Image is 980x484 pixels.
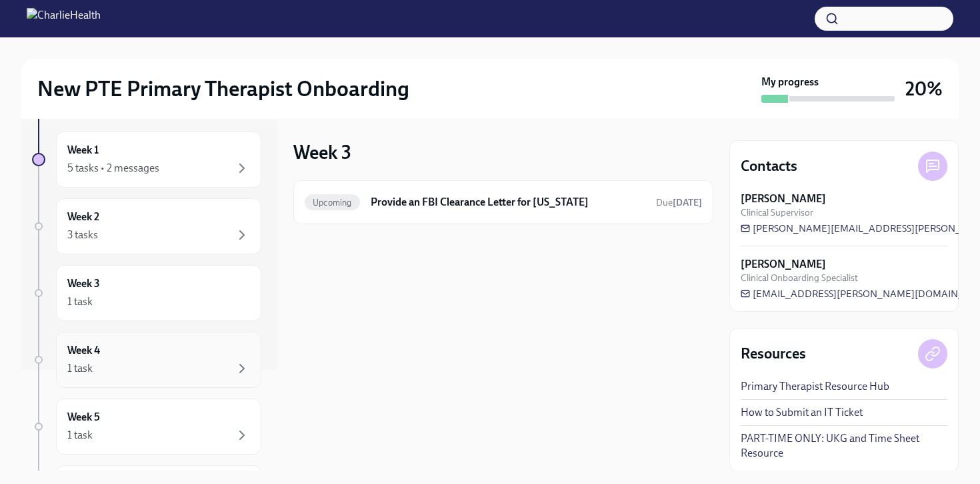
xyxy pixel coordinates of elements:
[305,198,360,208] span: Upcoming
[371,195,645,210] h6: Provide an FBI Clearance Letter for [US_STATE]
[67,361,93,376] div: 1 task
[32,198,261,254] a: Week 23 tasks
[67,410,100,425] h6: Week 5
[741,431,947,461] a: PART-TIME ONLY: UKG and Time Sheet Resource
[32,132,261,188] a: Week 15 tasks • 2 messages
[305,192,702,213] a: UpcomingProvide an FBI Clearance Letter for [US_STATE]Due[DATE]
[741,405,863,420] a: How to Submit an IT Ticket
[67,161,159,176] div: 5 tasks • 2 messages
[27,8,101,29] img: CharlieHealth
[741,192,826,206] strong: [PERSON_NAME]
[67,294,93,309] div: 1 task
[905,77,943,101] h3: 20%
[761,75,819,89] strong: My progress
[741,257,826,272] strong: [PERSON_NAME]
[67,428,93,443] div: 1 task
[32,332,261,388] a: Week 41 task
[67,343,100,358] h6: Week 4
[67,276,100,291] h6: Week 3
[67,143,99,158] h6: Week 1
[741,344,806,364] h4: Resources
[741,156,797,176] h4: Contacts
[32,265,261,321] a: Week 31 task
[673,197,702,208] strong: [DATE]
[741,206,813,219] span: Clinical Supervisor
[656,196,702,209] span: November 13th, 2025 06:00
[37,75,409,102] h2: New PTE Primary Therapist Onboarding
[741,379,889,394] a: Primary Therapist Resource Hub
[32,399,261,455] a: Week 51 task
[741,272,858,284] span: Clinical Onboarding Specialist
[67,210,99,224] h6: Week 2
[656,197,702,208] span: Due
[67,228,98,242] div: 3 tasks
[293,140,351,164] h3: Week 3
